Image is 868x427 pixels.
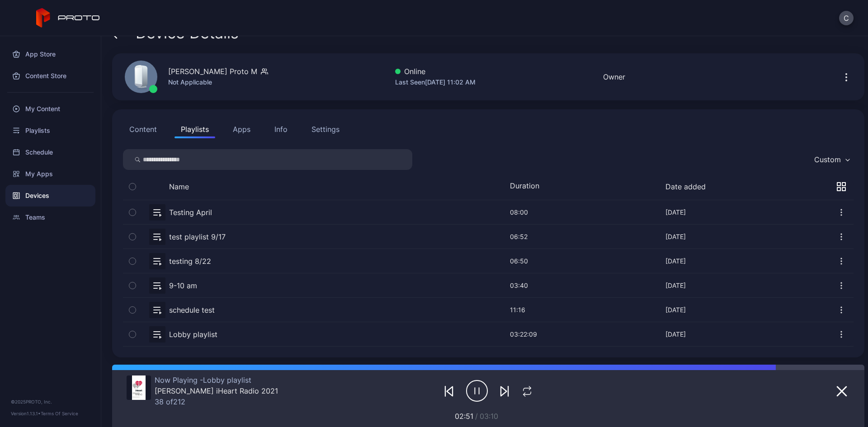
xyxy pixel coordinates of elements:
button: Playlists [175,120,215,138]
div: Custom [814,155,841,164]
button: Apps [226,120,257,138]
div: 38 of 212 [155,397,278,406]
a: Devices [5,185,95,206]
div: © 2025 PROTO, Inc. [11,398,90,405]
div: Now Playing [155,375,278,385]
div: Owner [603,71,625,82]
div: Online [395,66,476,77]
a: My Apps [5,163,95,185]
a: App Store [5,43,95,65]
span: / [475,412,478,421]
a: Schedule [5,141,95,163]
span: Version 1.13.1 • [11,411,41,416]
a: Terms Of Service [41,411,78,416]
button: C [839,11,854,25]
button: Content [123,120,163,138]
span: 03:10 [480,412,498,421]
div: Not Applicable [168,77,268,88]
button: Custom [810,149,854,170]
span: Device Details [136,24,239,42]
div: Last Seen [DATE] 11:02 AM [395,77,476,88]
a: Playlists [5,120,95,141]
button: Settings [305,120,346,138]
div: Kane Brown iHeart Radio 2021 [155,386,278,395]
button: Name [169,182,189,191]
span: 02:51 [455,412,473,421]
a: My Content [5,98,95,120]
div: Settings [311,124,340,135]
a: Content Store [5,65,95,87]
div: Info [274,124,288,135]
button: Date added [665,182,706,191]
div: Duration [510,181,546,192]
a: Teams [5,206,95,228]
button: Info [268,120,294,138]
div: [PERSON_NAME] Proto M [168,66,257,77]
span: Lobby playlist [200,375,251,385]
